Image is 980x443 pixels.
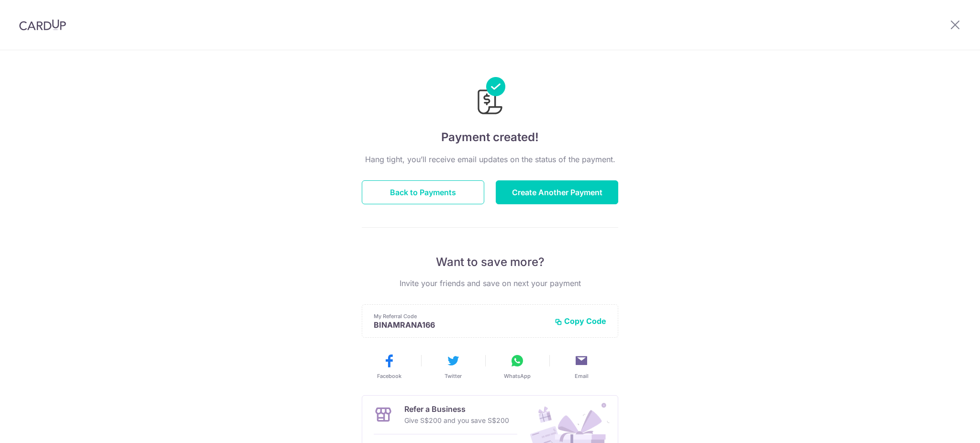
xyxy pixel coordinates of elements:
[374,312,547,320] p: My Referral Code
[504,372,531,380] span: WhatsApp
[362,129,618,146] h4: Payment created!
[362,180,484,204] button: Back to Payments
[404,403,509,415] p: Refer a Business
[553,353,610,380] button: Email
[19,19,66,31] img: CardUp
[445,372,462,380] span: Twitter
[425,353,481,380] button: Twitter
[555,316,606,326] button: Copy Code
[361,353,417,380] button: Facebook
[919,414,970,438] iframe: Opens a widget where you can find more information
[496,180,618,204] button: Create Another Payment
[489,353,546,380] button: WhatsApp
[362,277,618,289] p: Invite your friends and save on next your payment
[362,154,618,165] p: Hang tight, you’ll receive email updates on the status of the payment.
[575,372,589,380] span: Email
[404,415,509,426] p: Give S$200 and you save S$200
[362,255,618,270] p: Want to save more?
[475,77,505,117] img: Payments
[377,372,401,380] span: Facebook
[374,320,547,330] p: BINAMRANA166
